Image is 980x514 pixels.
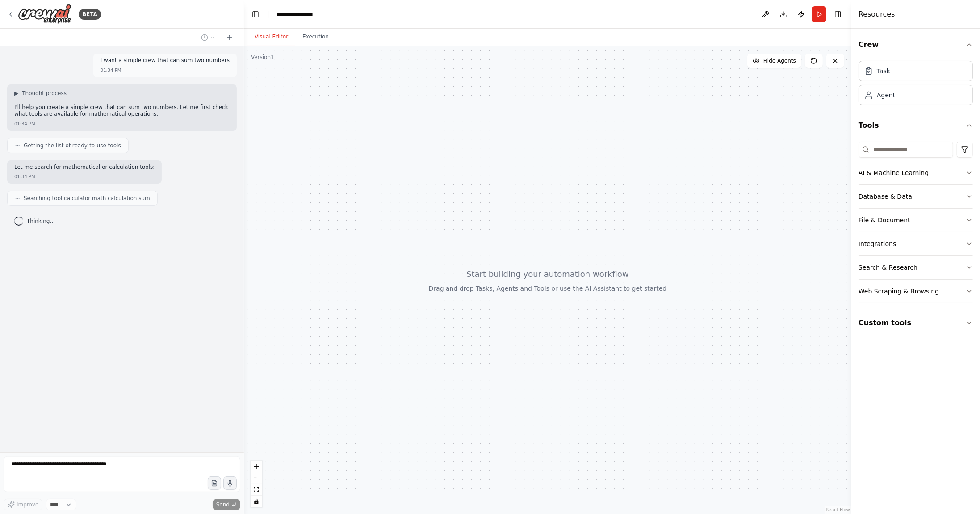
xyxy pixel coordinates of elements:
[859,232,973,255] button: Integrations
[24,142,121,149] span: Getting the list of ready-to-use tools
[276,10,322,19] nav: breadcrumb
[27,217,55,225] span: Thinking...
[17,501,38,508] span: Improve
[4,499,42,510] button: Improve
[24,195,150,202] span: Searching tool calculator math calculation sum
[251,472,262,484] button: zoom out
[859,161,973,184] button: AI & Machine Learning
[747,54,801,68] button: Hide Agents
[859,216,910,225] div: File & Document
[251,54,274,61] div: Version 1
[859,168,929,177] div: AI & Machine Learning
[859,113,973,138] button: Tools
[859,57,973,113] div: Crew
[859,310,973,335] button: Custom tools
[859,209,973,232] button: File & Document
[859,9,895,20] h4: Resources
[223,476,237,490] button: Click to speak your automation idea
[251,461,262,472] button: zoom in
[14,121,35,127] div: 01:34 PM
[101,57,230,64] p: I want a simple crew that can sum two numbers
[295,28,336,46] button: Execution
[859,280,973,303] button: Web Scraping & Browsing
[859,256,973,279] button: Search & Research
[832,8,844,21] button: Hide right sidebar
[826,507,850,512] a: React Flow attribution
[859,185,973,208] button: Database & Data
[216,501,230,508] span: Send
[877,91,895,100] div: Agent
[859,138,973,310] div: Tools
[79,9,101,20] div: BETA
[14,90,67,97] button: ▶Thought process
[22,90,67,97] span: Thought process
[877,67,890,75] div: Task
[859,239,896,248] div: Integrations
[251,461,262,507] div: React Flow controls
[859,263,917,272] div: Search & Research
[14,164,155,171] p: Let me search for mathematical or calculation tools:
[101,67,121,74] div: 01:34 PM
[18,4,71,24] img: Logo
[208,476,221,490] button: Upload files
[249,8,262,21] button: Hide left sidebar
[859,287,939,296] div: Web Scraping & Browsing
[247,28,295,46] button: Visual Editor
[763,57,796,64] span: Hide Agents
[14,104,230,118] p: I'll help you create a simple crew that can sum two numbers. Let me first check what tools are av...
[213,499,240,510] button: Send
[251,496,262,507] button: toggle interactivity
[222,32,237,43] button: Start a new chat
[14,173,35,180] div: 01:34 PM
[859,32,973,57] button: Crew
[859,192,912,201] div: Database & Data
[14,90,18,97] span: ▶
[251,484,262,496] button: fit view
[197,32,219,43] button: Switch to previous chat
